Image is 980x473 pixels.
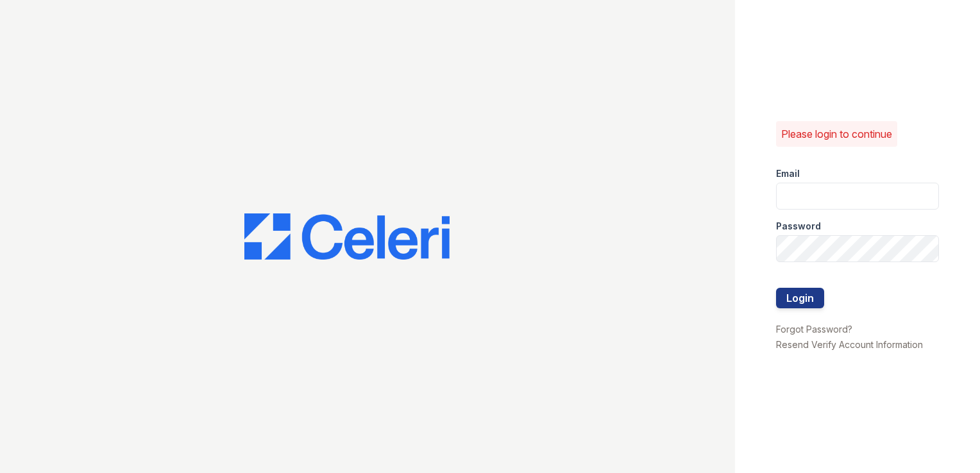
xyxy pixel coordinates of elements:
[244,213,450,260] img: CE_Logo_Blue-a8612792a0a2168367f1c8372b55b34899dd931a85d93a1a3d3e32e68fde9ad4.png
[776,288,824,308] button: Login
[776,324,852,335] a: Forgot Password?
[776,339,923,350] a: Resend Verify Account Information
[781,126,892,142] p: Please login to continue
[776,167,800,180] label: Email
[776,220,821,233] label: Password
